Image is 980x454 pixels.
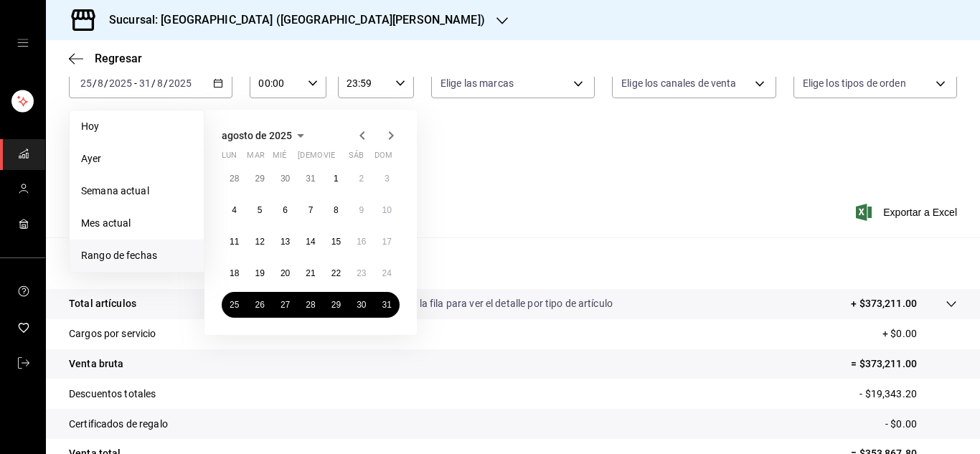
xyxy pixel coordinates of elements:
[298,260,323,286] button: 21 de agosto de 2025
[281,174,290,184] abbr: 30 de julio de 2025
[308,205,314,215] abbr: 7 de agosto de 2025
[95,52,142,65] span: Regresar
[97,77,104,89] input: --
[306,174,315,184] abbr: 31 de julio de 2025
[281,268,290,278] abbr: 20 de agosto de 2025
[156,77,164,89] input: --
[98,11,485,29] h3: Sucursal: [GEOGRAPHIC_DATA] ([GEOGRAPHIC_DATA][PERSON_NAME])
[17,37,29,49] button: open drawer
[69,356,123,372] p: Venta bruta
[222,130,292,141] span: agosto de 2025
[80,77,93,89] input: --
[81,119,192,134] span: Hoy
[306,237,315,247] abbr: 14 de agosto de 2025
[306,268,315,278] abbr: 21 de agosto de 2025
[134,77,137,89] span: -
[258,205,263,215] abbr: 5 de agosto de 2025
[621,76,736,90] span: Elige los canales de venta
[331,237,341,247] abbr: 15 de agosto de 2025
[851,356,957,372] p: = $373,211.00
[281,237,290,247] abbr: 13 de agosto de 2025
[374,151,392,166] abbr: domingo
[69,52,142,65] button: Regresar
[298,151,382,166] abbr: jueves
[385,174,390,184] abbr: 3 de agosto de 2025
[374,229,400,255] button: 17 de agosto de 2025
[273,166,298,191] button: 30 de julio de 2025
[349,260,374,286] button: 23 de agosto de 2025
[81,151,192,166] span: Ayer
[324,260,349,286] button: 22 de agosto de 2025
[222,151,237,166] abbr: lunes
[357,237,366,247] abbr: 16 de agosto de 2025
[851,296,917,311] p: + $373,211.00
[151,77,156,89] span: /
[298,229,323,255] button: 14 de agosto de 2025
[255,268,264,278] abbr: 19 de agosto de 2025
[331,268,341,278] abbr: 22 de agosto de 2025
[382,205,392,215] abbr: 10 de agosto de 2025
[69,296,136,311] p: Total artículos
[69,387,156,402] p: Descuentos totales
[349,229,374,255] button: 16 de agosto de 2025
[222,292,247,318] button: 25 de agosto de 2025
[374,292,400,318] button: 31 de agosto de 2025
[222,127,309,144] button: agosto de 2025
[374,166,400,191] button: 3 de agosto de 2025
[232,205,237,215] abbr: 4 de agosto de 2025
[273,229,298,255] button: 13 de agosto de 2025
[138,77,151,89] input: --
[247,151,264,166] abbr: martes
[859,387,957,402] p: - $19,343.20
[69,326,156,341] p: Cargos por servicio
[283,205,288,215] abbr: 6 de agosto de 2025
[349,292,374,318] button: 30 de agosto de 2025
[168,77,192,89] input: ----
[324,292,349,318] button: 29 de agosto de 2025
[230,268,239,278] abbr: 18 de agosto de 2025
[374,197,400,223] button: 10 de agosto de 2025
[108,77,133,89] input: ----
[382,300,392,310] abbr: 31 de agosto de 2025
[255,174,264,184] abbr: 29 de julio de 2025
[230,237,239,247] abbr: 11 de agosto de 2025
[382,237,392,247] abbr: 17 de agosto de 2025
[230,174,239,184] abbr: 28 de julio de 2025
[803,76,906,90] span: Elige los tipos de orden
[374,260,400,286] button: 24 de agosto de 2025
[298,166,323,191] button: 31 de julio de 2025
[222,260,247,286] button: 18 de agosto de 2025
[69,417,168,432] p: Certificados de regalo
[222,229,247,255] button: 11 de agosto de 2025
[859,204,957,221] button: Exportar a Excel
[164,77,168,89] span: /
[331,300,341,310] abbr: 29 de agosto de 2025
[104,77,108,89] span: /
[255,300,264,310] abbr: 26 de agosto de 2025
[324,166,349,191] button: 1 de agosto de 2025
[334,174,339,184] abbr: 1 de agosto de 2025
[247,292,272,318] button: 26 de agosto de 2025
[273,292,298,318] button: 27 de agosto de 2025
[247,166,272,191] button: 29 de julio de 2025
[273,197,298,223] button: 6 de agosto de 2025
[273,151,286,166] abbr: miércoles
[382,268,392,278] abbr: 24 de agosto de 2025
[374,296,613,311] p: Da clic en la fila para ver el detalle por tipo de artículo
[273,260,298,286] button: 20 de agosto de 2025
[93,77,97,89] span: /
[349,197,374,223] button: 9 de agosto de 2025
[298,197,323,223] button: 7 de agosto de 2025
[324,151,335,166] abbr: viernes
[440,76,514,90] span: Elige las marcas
[359,174,364,184] abbr: 2 de agosto de 2025
[81,248,192,263] span: Rango de fechas
[334,205,339,215] abbr: 8 de agosto de 2025
[255,237,264,247] abbr: 12 de agosto de 2025
[281,300,290,310] abbr: 27 de agosto de 2025
[222,197,247,223] button: 4 de agosto de 2025
[222,166,247,191] button: 28 de julio de 2025
[357,300,366,310] abbr: 30 de agosto de 2025
[230,300,239,310] abbr: 25 de agosto de 2025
